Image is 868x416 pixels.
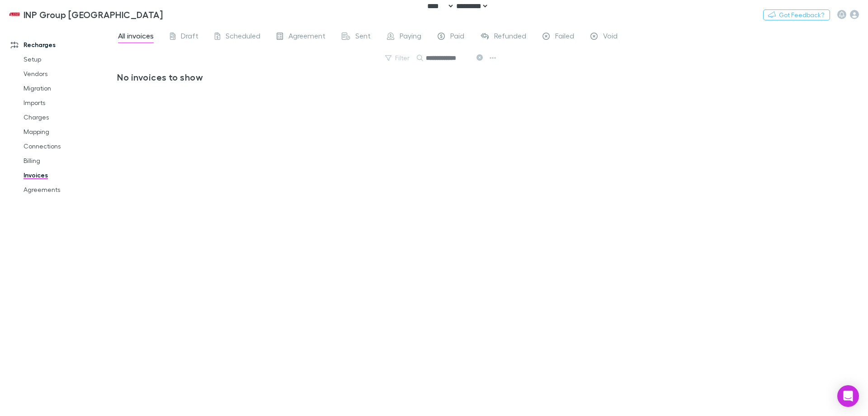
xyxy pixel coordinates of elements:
[355,31,371,43] span: Sent
[14,52,122,67] a: Setup
[117,72,492,82] h3: No invoices to show
[181,31,198,43] span: Draft
[4,4,168,25] a: INP Group [GEOGRAPHIC_DATA]
[9,9,20,20] img: INP Group Sydney's Logo
[400,31,421,43] span: Paying
[837,385,859,407] div: Open Intercom Messenger
[14,168,122,182] a: Invoices
[14,153,122,168] a: Billing
[381,53,415,63] button: Filter
[288,31,325,43] span: Agreement
[450,31,464,43] span: Paid
[555,31,574,43] span: Failed
[763,10,830,20] button: Got Feedback?
[14,139,122,153] a: Connections
[14,67,122,81] a: Vendors
[14,182,122,197] a: Agreements
[118,31,154,43] span: All invoices
[14,110,122,124] a: Charges
[14,81,122,96] a: Migration
[2,38,122,52] a: Recharges
[14,124,122,139] a: Mapping
[603,31,618,43] span: Void
[226,31,260,43] span: Scheduled
[494,31,526,43] span: Refunded
[24,9,163,20] h3: INP Group [GEOGRAPHIC_DATA]
[14,96,122,110] a: Imports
